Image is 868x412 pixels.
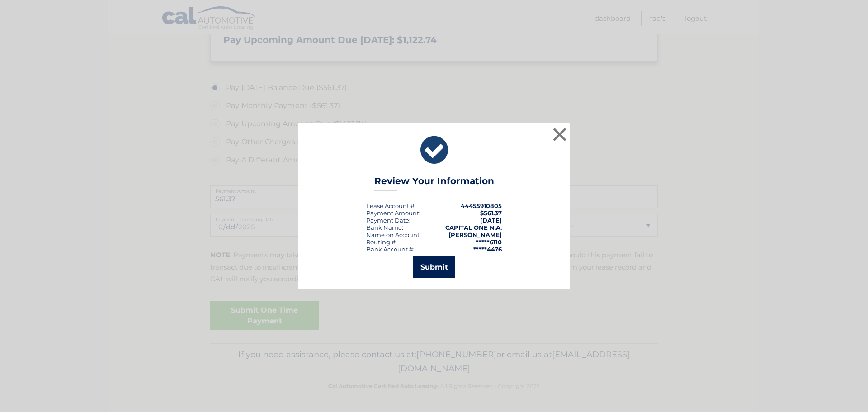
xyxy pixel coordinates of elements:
span: [DATE] [480,217,502,224]
div: : [366,217,410,224]
strong: CAPITAL ONE N.A. [445,224,502,231]
div: Name on Account: [366,231,421,238]
div: Bank Name: [366,224,403,231]
button: Submit [413,256,455,278]
div: Routing #: [366,238,397,246]
h3: Review Your Information [374,175,494,191]
strong: 44455910805 [461,202,502,209]
button: × [551,125,569,143]
span: Payment Date [366,217,409,224]
div: Payment Amount: [366,209,420,217]
span: $561.37 [480,209,502,217]
div: Lease Account #: [366,202,416,209]
strong: [PERSON_NAME] [448,231,502,238]
div: Bank Account #: [366,246,415,253]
